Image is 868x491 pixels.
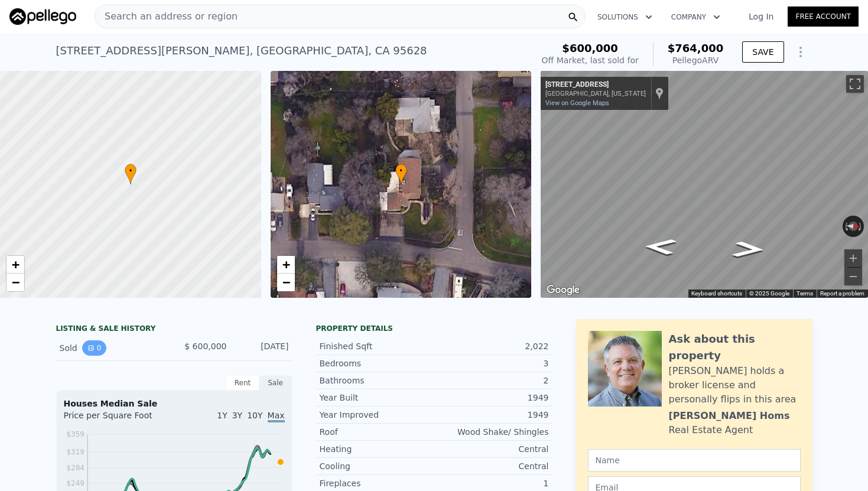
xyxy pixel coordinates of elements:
[66,448,84,456] tspan: $319
[66,430,84,438] tspan: $359
[749,290,789,297] span: © 2025 Google
[669,423,753,437] div: Real Estate Agent
[320,375,434,386] div: Bathrooms
[544,282,583,298] a: Open this area in Google Maps (opens a new window)
[282,257,290,272] span: +
[232,411,242,420] span: 3Y
[662,6,730,28] button: Company
[277,274,295,291] a: Zoom out
[434,340,549,352] div: 2,022
[588,6,662,28] button: Solutions
[320,392,434,404] div: Year Built
[668,54,724,66] div: Pellego ARV
[184,342,226,351] span: $ 600,000
[395,164,407,184] div: •
[797,290,813,297] a: Terms
[320,477,434,489] div: Fireplaces
[788,6,859,27] a: Free Account
[434,375,549,386] div: 2
[125,165,136,176] span: •
[434,460,549,472] div: Central
[282,275,290,290] span: −
[82,340,107,356] button: View historical data
[247,411,262,420] span: 10Y
[277,256,295,274] a: Zoom in
[820,290,864,297] a: Report a problem
[12,257,19,272] span: +
[320,340,434,352] div: Finished Sqft
[434,443,549,455] div: Central
[320,357,434,369] div: Bedrooms
[217,411,227,420] span: 1Y
[655,87,664,100] a: Show location on map
[434,357,549,369] div: 3
[434,409,549,421] div: 1949
[541,71,868,298] div: Street View
[669,364,801,407] div: [PERSON_NAME] holds a broker license and personally flips in this area
[844,249,862,267] button: Zoom in
[60,340,165,356] div: Sold
[56,324,292,336] div: LISTING & SALE HISTORY
[64,398,285,409] div: Houses Median Sale
[843,216,849,237] button: Rotate counterclockwise
[544,282,583,298] img: Google
[6,274,24,291] a: Zoom out
[9,8,76,25] img: Pellego
[268,411,285,422] span: Max
[236,340,289,356] div: [DATE]
[669,331,801,364] div: Ask about this property
[562,42,618,54] span: $600,000
[320,443,434,455] div: Heating
[719,238,778,262] path: Go North, Camellia Rd
[846,75,864,93] button: Toggle fullscreen view
[125,164,136,184] div: •
[691,290,742,298] button: Keyboard shortcuts
[545,90,646,97] div: [GEOGRAPHIC_DATA], [US_STATE]
[588,449,801,472] input: Name
[95,9,238,24] span: Search an address or region
[668,42,724,54] span: $764,000
[434,426,549,438] div: Wood Shake/ Shingles
[434,392,549,404] div: 1949
[64,409,174,428] div: Price per Square Foot
[541,71,868,298] div: Map
[395,165,407,176] span: •
[742,41,784,63] button: SAVE
[669,409,790,423] div: [PERSON_NAME] Homs
[542,54,639,66] div: Off Market, last sold for
[56,43,427,59] div: [STREET_ADDRESS][PERSON_NAME] , [GEOGRAPHIC_DATA] , CA 95628
[789,40,812,64] button: Show Options
[66,479,84,487] tspan: $249
[259,375,292,391] div: Sale
[630,235,691,259] path: Go South, Camellia Rd
[434,477,549,489] div: 1
[842,221,864,232] button: Reset the view
[226,375,259,391] div: Rent
[12,275,19,290] span: −
[844,268,862,285] button: Zoom out
[66,464,84,472] tspan: $284
[545,99,609,107] a: View on Google Maps
[6,256,24,274] a: Zoom in
[858,216,864,237] button: Rotate clockwise
[320,409,434,421] div: Year Improved
[734,11,788,22] a: Log In
[320,426,434,438] div: Roof
[316,324,552,333] div: Property details
[545,80,646,90] div: [STREET_ADDRESS]
[320,460,434,472] div: Cooling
